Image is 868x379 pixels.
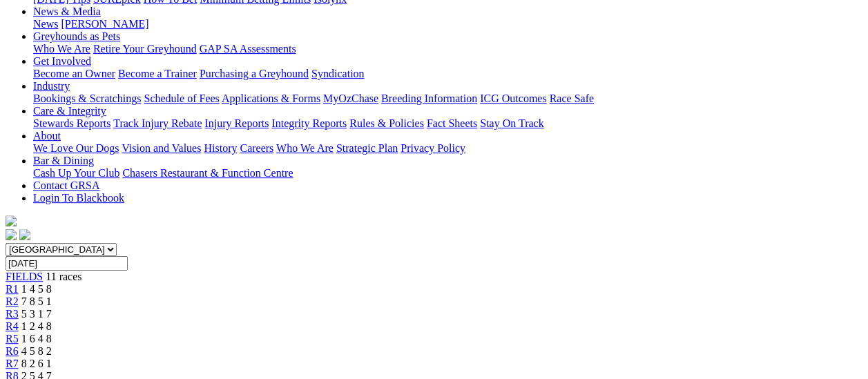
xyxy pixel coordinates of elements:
[33,155,94,166] a: Bar & Dining
[33,68,115,79] a: Become an Owner
[222,93,320,104] a: Applications & Forms
[204,142,237,154] a: History
[271,117,347,129] a: Integrity Reports
[276,142,334,154] a: Who We Are
[33,18,862,30] div: News & Media
[113,117,202,129] a: Track Injury Rebate
[204,117,269,129] a: Injury Reports
[6,295,19,307] a: R2
[6,283,19,295] a: R1
[6,215,17,226] img: logo-grsa-white.png
[200,68,309,79] a: Purchasing a Greyhound
[6,229,17,240] img: facebook.svg
[336,142,398,154] a: Strategic Plan
[21,358,52,369] span: 8 2 6 1
[21,295,52,307] span: 7 8 5 1
[144,93,219,104] a: Schedule of Fees
[349,117,424,129] a: Rules & Policies
[33,80,70,92] a: Industry
[61,18,148,30] a: [PERSON_NAME]
[33,43,90,55] a: Who We Are
[323,93,378,104] a: MyOzChase
[6,256,128,271] input: Select date
[33,30,120,42] a: Greyhounds as Pets
[6,333,19,344] a: R5
[33,18,58,30] a: News
[122,167,293,179] a: Chasers Restaurant & Function Centre
[6,308,19,320] a: R3
[427,117,477,129] a: Fact Sheets
[33,179,99,191] a: Contact GRSA
[200,43,296,55] a: GAP SA Assessments
[480,93,546,104] a: ICG Outcomes
[33,142,119,154] a: We Love Our Dogs
[21,320,52,332] span: 1 2 4 8
[33,130,61,142] a: About
[6,358,19,369] a: R7
[33,117,110,129] a: Stewards Reports
[311,68,364,79] a: Syndication
[401,142,465,154] a: Privacy Policy
[549,93,593,104] a: Race Safe
[6,271,43,282] a: FIELDS
[21,308,52,320] span: 5 3 1 7
[33,43,862,55] div: Greyhounds as Pets
[21,345,52,357] span: 4 5 8 2
[240,142,273,154] a: Careers
[19,229,30,240] img: twitter.svg
[381,93,477,104] a: Breeding Information
[33,117,862,130] div: Care & Integrity
[33,6,101,17] a: News & Media
[33,93,141,104] a: Bookings & Scratchings
[33,167,119,179] a: Cash Up Your Club
[33,105,106,117] a: Care & Integrity
[21,283,52,295] span: 1 4 5 8
[33,55,91,67] a: Get Involved
[6,345,19,357] a: R6
[33,192,124,204] a: Login To Blackbook
[33,167,862,179] div: Bar & Dining
[93,43,197,55] a: Retire Your Greyhound
[21,333,52,344] span: 1 6 4 8
[6,320,19,332] a: R4
[46,271,81,282] span: 11 races
[33,68,862,80] div: Get Involved
[480,117,543,129] a: Stay On Track
[33,93,862,105] div: Industry
[122,142,201,154] a: Vision and Values
[118,68,197,79] a: Become a Trainer
[33,142,862,155] div: About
